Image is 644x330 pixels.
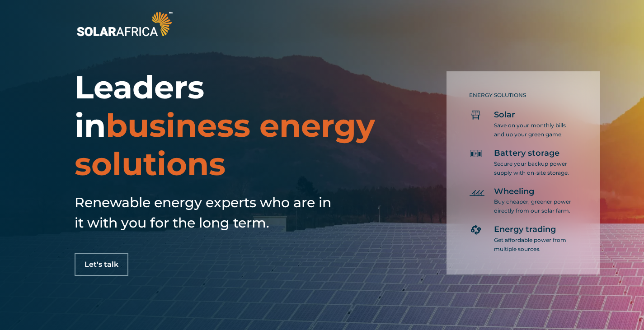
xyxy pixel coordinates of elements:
p: Secure your backup power supply with on-site storage. [494,159,573,177]
span: Let's talk [85,261,118,268]
span: Battery storage [494,148,559,159]
span: Solar [494,110,515,121]
h1: Leaders in [75,68,378,183]
h5: Renewable energy experts who are in it with you for the long term. [75,192,337,233]
p: Buy cheaper, greener power directly from our solar farm. [494,197,573,215]
p: Get affordable power from multiple sources. [494,236,573,254]
span: Wheeling [494,186,534,197]
p: Save on your monthly bills and up your green game. [494,121,573,139]
span: Energy trading [494,224,556,235]
h5: ENERGY SOLUTIONS [469,92,573,98]
span: business energy solutions [75,106,375,183]
a: Let's talk [75,253,128,276]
